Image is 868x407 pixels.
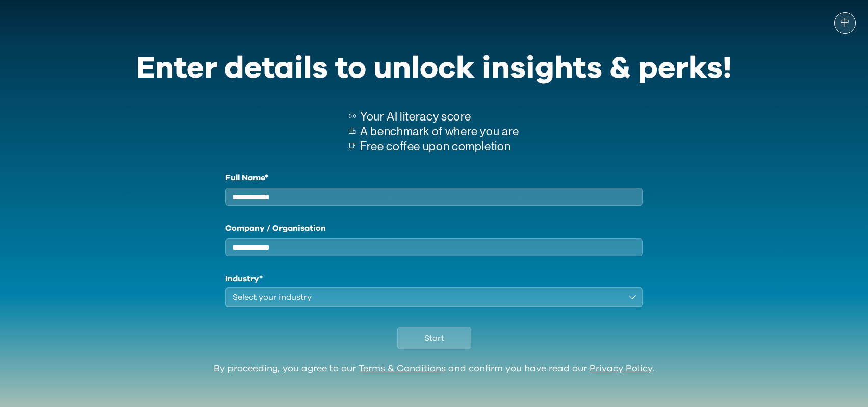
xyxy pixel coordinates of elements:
div: Select your industry [233,291,621,303]
div: Enter details to unlock insights & perks! [136,44,732,93]
p: Your AI literacy score [360,109,519,124]
a: Privacy Policy [590,364,653,373]
label: Company / Organisation [225,222,643,234]
p: Free coffee upon completion [360,139,519,154]
span: 中 [840,18,850,28]
button: Select your industry [225,287,643,307]
h1: Industry* [225,273,643,285]
label: Full Name* [225,172,643,184]
p: A benchmark of where you are [360,124,519,139]
div: By proceeding, you agree to our and confirm you have read our . [214,364,655,375]
span: Start [424,332,444,344]
a: Terms & Conditions [359,364,446,373]
button: Start [397,327,471,349]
